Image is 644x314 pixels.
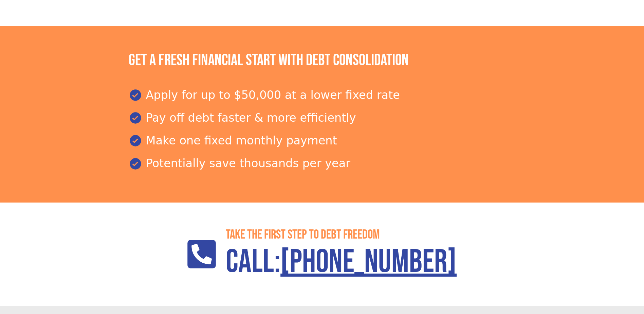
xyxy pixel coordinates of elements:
h2: Take the First step to debt freedom [226,227,457,243]
div: Make one fixed monthly payment [129,132,515,149]
h3: Get a fresh financial start with debt consolidation [129,51,515,70]
div: Pay off debt faster & more efficiently [129,109,515,126]
div: Apply for up to $50,000 at a lower fixed rate [129,87,515,104]
h1: Call: [226,243,457,282]
a: [PHONE_NUMBER] [280,243,457,282]
div: Potentially save thousands per year [129,155,515,172]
